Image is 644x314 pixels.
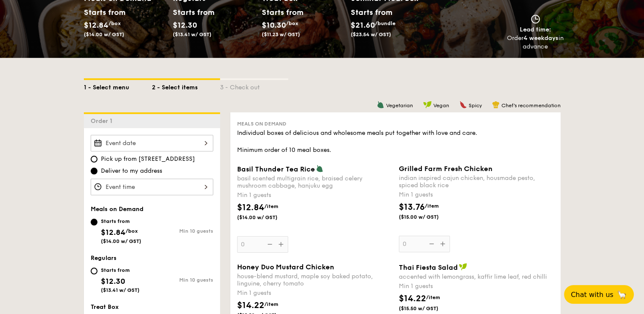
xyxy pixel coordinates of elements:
span: Honey Duo Mustard Chicken [237,263,334,271]
span: 🦙 [617,290,627,300]
input: Event date [91,135,213,151]
div: accented with lemongrass, kaffir lime leaf, red chilli [399,273,554,280]
div: basil scented multigrain rice, braised celery mushroom cabbage, hanjuku egg [237,175,392,189]
img: icon-vegetarian.fe4039eb.svg [377,101,384,108]
img: icon-vegetarian.fe4039eb.svg [316,165,323,172]
span: ($14.00 w/ GST) [237,214,295,221]
span: $12.84 [237,203,264,213]
span: Pick up from [STREET_ADDRESS] [101,155,195,163]
span: ($23.54 w/ GST) [351,31,391,37]
span: Grilled Farm Fresh Chicken [399,165,492,173]
span: Treat Box [91,303,119,311]
span: Basil Thunder Tea Rice [237,165,315,173]
button: Chat with us🦙 [564,285,634,304]
input: Starts from$12.30($13.41 w/ GST)Min 10 guests [91,268,97,274]
div: Starts from [262,6,300,19]
img: icon-clock.2db775ea.svg [529,14,542,24]
div: Starts from [101,267,140,274]
div: house-blend mustard, maple soy baked potato, linguine, cherry tomato [237,273,392,287]
img: icon-chef-hat.a58ddaea.svg [492,101,500,108]
span: Chat with us [571,291,613,299]
div: Min 1 guests [237,191,392,200]
span: Spicy [469,103,482,108]
div: 2 - Select items [152,80,220,92]
span: Meals on Demand [237,121,286,127]
span: /item [426,294,440,300]
img: icon-vegan.f8ff3823.svg [459,263,467,271]
span: $21.60 [351,20,375,30]
span: /bundle [375,20,395,26]
div: Min 10 guests [152,277,213,283]
span: ($15.00 w/ GST) [399,214,457,220]
input: Starts from$12.84/box($14.00 w/ GST)Min 10 guests [91,219,97,226]
span: $12.30 [101,277,125,286]
span: /item [264,203,278,209]
span: /item [425,203,439,209]
span: /box [109,20,121,26]
strong: 4 weekdays [524,34,558,42]
span: Vegetarian [386,103,413,108]
div: indian inspired cajun chicken, housmade pesto, spiced black rice [399,174,554,189]
span: Vegan [433,103,449,108]
span: ($14.00 w/ GST) [84,31,124,37]
img: icon-vegan.f8ff3823.svg [423,101,432,108]
div: Starts from [84,6,122,19]
span: ($11.23 w/ GST) [262,31,300,37]
span: Order 1 [91,117,116,125]
span: $12.30 [173,20,197,30]
input: Deliver to my address [91,168,97,174]
div: 3 - Check out [220,80,288,92]
span: Thai Fiesta Salad [399,263,458,271]
span: Deliver to my address [101,167,162,175]
input: Pick up from [STREET_ADDRESS] [91,156,97,163]
img: icon-spicy.37a8142b.svg [459,101,467,108]
span: Chef's recommendation [501,103,561,108]
div: Starts from [101,218,141,225]
span: $13.76 [399,202,425,212]
span: /item [264,301,278,307]
div: Min 1 guests [237,289,392,297]
div: Min 1 guests [399,191,554,199]
div: Min 10 guests [152,228,213,234]
div: Individual boxes of delicious and wholesome meals put together with love and care. Minimum order ... [237,129,554,154]
span: $14.22 [399,294,426,304]
div: Order in advance [507,34,564,51]
span: $12.84 [101,228,126,237]
span: ($14.00 w/ GST) [101,238,141,244]
input: Event time [91,179,213,195]
span: ($15.50 w/ GST) [399,305,457,312]
span: Meals on Demand [91,206,143,213]
span: Regulars [91,254,117,262]
span: /box [126,228,138,234]
div: Starts from [351,6,392,19]
div: Min 1 guests [399,282,554,291]
span: $14.22 [237,300,264,311]
div: 1 - Select menu [84,80,152,92]
span: Lead time: [520,26,551,33]
span: ($13.41 w/ GST) [173,31,212,37]
div: Starts from [173,6,211,19]
span: $10.30 [262,20,286,30]
span: $12.84 [84,20,109,30]
span: /box [286,20,298,26]
span: ($13.41 w/ GST) [101,287,140,293]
